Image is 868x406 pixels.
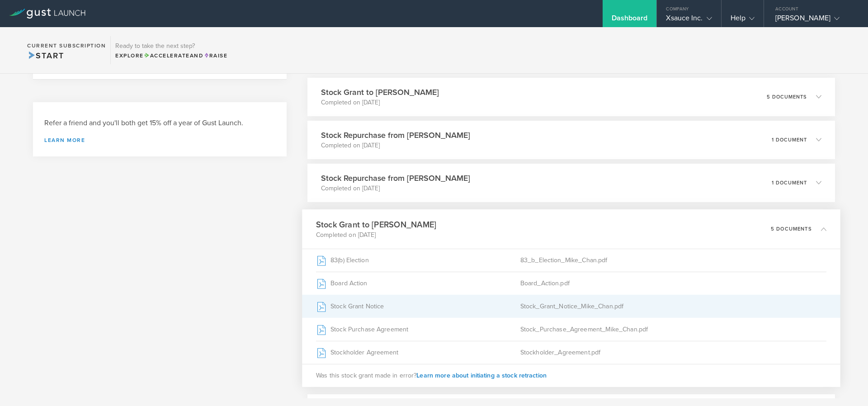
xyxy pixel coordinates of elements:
[520,249,826,271] div: 83_b_Election_Mike_Chan.pdf
[316,272,520,294] div: Board Action
[520,318,826,340] div: Stock_Purchase_Agreement_Mike_Chan.pdf
[316,218,436,231] h3: Stock Grant to [PERSON_NAME]
[321,141,470,150] p: Completed on [DATE]
[316,249,520,271] div: 83(b) Election
[731,14,755,27] div: Help
[27,43,106,48] h2: Current Subscription
[316,230,436,239] p: Completed on [DATE]
[767,94,807,99] p: 5 documents
[316,341,520,364] div: Stockholder Agreement
[321,129,470,141] h3: Stock Repurchase from [PERSON_NAME]
[316,318,520,340] div: Stock Purchase Agreement
[771,226,812,231] p: 5 documents
[520,295,826,317] div: Stock_Grant_Notice_Mike_Chan.pdf
[775,14,852,27] div: [PERSON_NAME]
[27,51,64,61] span: Start
[666,14,712,27] div: Xsauce Inc.
[115,43,227,49] h3: Ready to take the next step?
[772,137,807,142] p: 1 document
[612,14,648,27] div: Dashboard
[316,295,520,317] div: Stock Grant Notice
[321,86,439,98] h3: Stock Grant to [PERSON_NAME]
[144,52,204,59] span: and
[302,364,840,387] div: Was this stock grant made in error?
[110,36,232,64] div: Ready to take the next step?ExploreAccelerateandRaise
[44,137,275,143] a: Learn more
[203,52,227,59] span: Raise
[416,371,547,379] span: Learn more about initiating a stock retraction
[44,118,275,128] h3: Refer a friend and you'll both get 15% off a year of Gust Launch.
[321,184,470,193] p: Completed on [DATE]
[115,52,227,60] div: Explore
[520,341,826,364] div: Stockholder_Agreement.pdf
[520,272,826,294] div: Board_Action.pdf
[772,180,807,185] p: 1 document
[321,172,470,184] h3: Stock Repurchase from [PERSON_NAME]
[321,98,439,107] p: Completed on [DATE]
[144,52,190,59] span: Accelerate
